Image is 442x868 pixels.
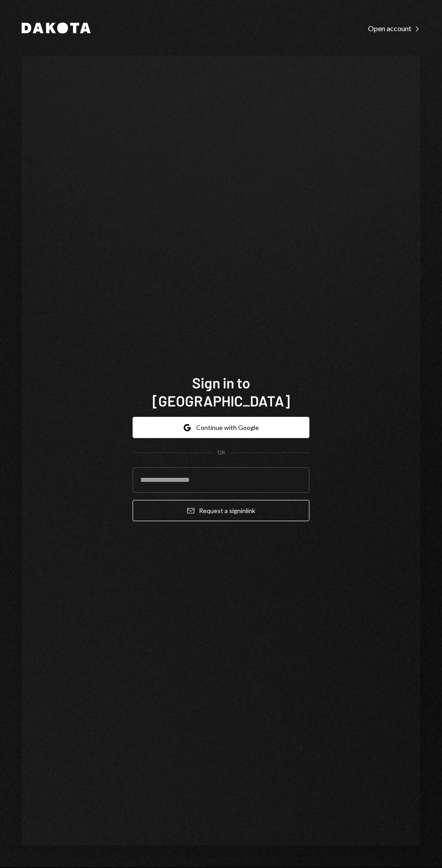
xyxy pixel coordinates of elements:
[133,417,309,438] button: Continue with Google
[133,500,309,521] button: Request a signinlink
[368,23,420,33] a: Open account
[217,449,225,457] div: OR
[368,24,420,33] div: Open account
[133,373,309,410] h1: Sign in to [GEOGRAPHIC_DATA]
